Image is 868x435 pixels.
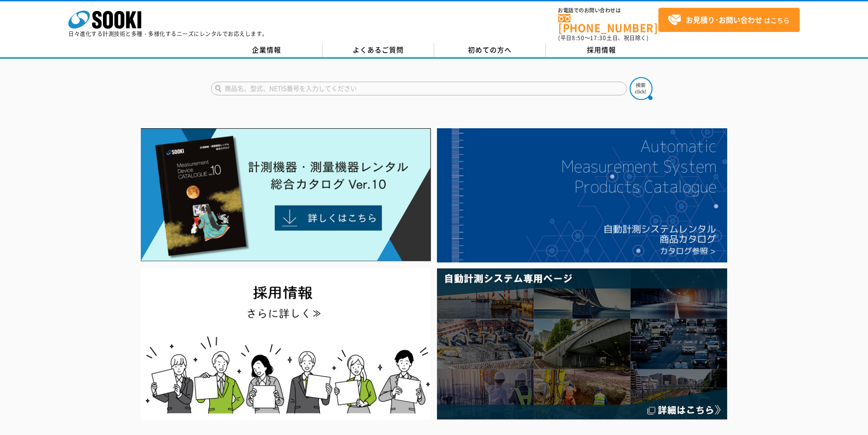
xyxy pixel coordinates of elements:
[668,13,790,27] span: はこちら
[323,43,434,57] a: よくあるご質問
[658,8,800,32] a: お見積り･お問い合わせはこちら
[68,31,268,37] p: 日々進化する計測技術と多種・多様化するニーズにレンタルでお応えします。
[546,43,657,57] a: 採用情報
[630,77,652,100] img: btn_search.png
[141,268,431,419] img: SOOKI recruit
[437,128,727,262] img: 自動計測システムカタログ
[558,14,658,33] a: [PHONE_NUMBER]
[558,8,658,13] span: お電話でのお問い合わせは
[211,82,627,95] input: 商品名、型式、NETIS番号を入力してください
[141,128,431,262] img: Catalog Ver10
[211,43,323,57] a: 企業情報
[590,34,606,42] span: 17:30
[572,34,585,42] span: 8:50
[558,34,648,42] span: (平日 ～ 土日、祝日除く)
[686,14,762,25] strong: お見積り･お問い合わせ
[437,268,727,419] img: 自動計測システム専用ページ
[434,43,546,57] a: 初めての方へ
[468,45,512,55] span: 初めての方へ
